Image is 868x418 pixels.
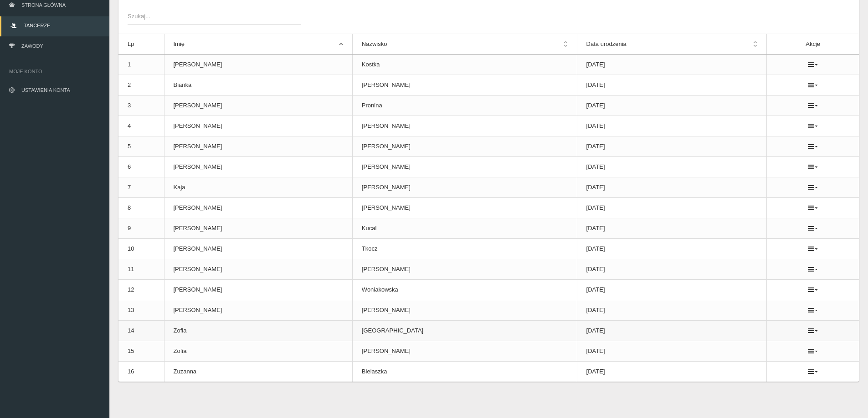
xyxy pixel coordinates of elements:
[118,157,164,177] td: 6
[352,300,577,321] td: [PERSON_NAME]
[164,280,352,300] td: [PERSON_NAME]
[118,96,164,116] td: 3
[118,34,164,55] th: Lp
[352,157,577,177] td: [PERSON_NAME]
[577,239,767,259] td: [DATE]
[118,136,164,157] td: 5
[118,280,164,300] td: 12
[577,177,767,198] td: [DATE]
[164,157,352,177] td: [PERSON_NAME]
[164,218,352,239] td: [PERSON_NAME]
[352,239,577,259] td: Tkocz
[352,280,577,300] td: Woniakowska
[21,2,66,8] span: Strona główna
[21,43,43,49] span: Zawody
[164,259,352,280] td: [PERSON_NAME]
[164,116,352,136] td: [PERSON_NAME]
[352,55,577,75] td: Kostka
[118,198,164,218] td: 8
[164,96,352,116] td: [PERSON_NAME]
[118,75,164,96] td: 2
[118,239,164,259] td: 10
[164,177,352,198] td: Kaja
[577,321,767,341] td: [DATE]
[128,7,301,25] input: Szukaj...
[352,321,577,341] td: [GEOGRAPHIC_DATA]
[352,116,577,136] td: [PERSON_NAME]
[118,218,164,239] td: 9
[577,34,767,55] th: Data urodzenia
[164,341,352,362] td: Zofia
[118,259,164,280] td: 11
[164,198,352,218] td: [PERSON_NAME]
[577,136,767,157] td: [DATE]
[352,341,577,362] td: [PERSON_NAME]
[352,177,577,198] td: [PERSON_NAME]
[164,362,352,382] td: Zuzanna
[164,321,352,341] td: Zofia
[767,34,859,55] th: Akcje
[164,34,352,55] th: Imię
[577,96,767,116] td: [DATE]
[9,67,100,76] span: Moje konto
[577,280,767,300] td: [DATE]
[164,300,352,321] td: [PERSON_NAME]
[577,198,767,218] td: [DATE]
[577,75,767,96] td: [DATE]
[352,218,577,239] td: Kucal
[164,55,352,75] td: [PERSON_NAME]
[577,55,767,75] td: [DATE]
[352,259,577,280] td: [PERSON_NAME]
[352,362,577,382] td: Bielaszka
[164,75,352,96] td: Bianka
[352,96,577,116] td: Pronina
[577,341,767,362] td: [DATE]
[577,157,767,177] td: [DATE]
[164,239,352,259] td: [PERSON_NAME]
[164,136,352,157] td: [PERSON_NAME]
[577,116,767,136] td: [DATE]
[577,218,767,239] td: [DATE]
[577,300,767,321] td: [DATE]
[118,362,164,382] td: 16
[577,259,767,280] td: [DATE]
[24,23,50,28] span: Tancerze
[118,116,164,136] td: 4
[352,198,577,218] td: [PERSON_NAME]
[352,34,577,55] th: Nazwisko
[118,55,164,75] td: 1
[21,87,70,93] span: Ustawienia konta
[118,300,164,321] td: 13
[352,75,577,96] td: [PERSON_NAME]
[118,321,164,341] td: 14
[352,136,577,157] td: [PERSON_NAME]
[577,362,767,382] td: [DATE]
[128,12,292,21] span: Szukaj...
[118,341,164,362] td: 15
[118,177,164,198] td: 7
